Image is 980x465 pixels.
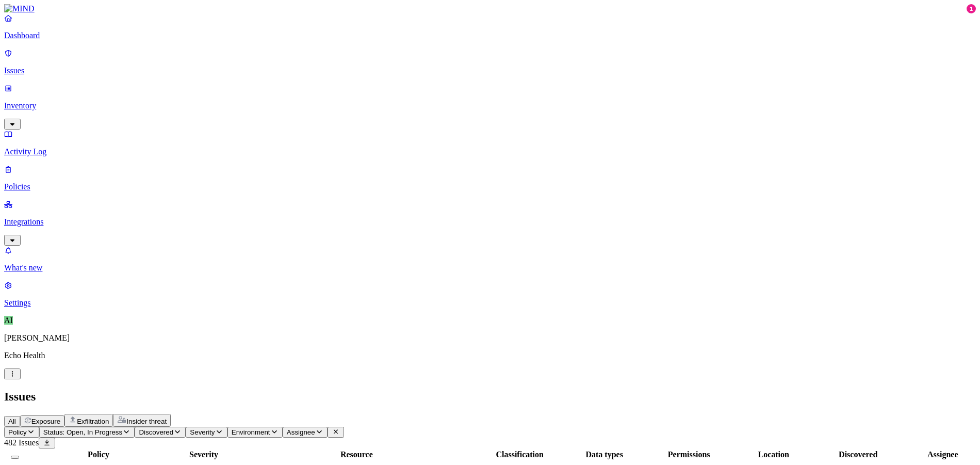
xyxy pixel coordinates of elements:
p: [PERSON_NAME] [4,333,976,343]
p: Settings [4,298,976,308]
span: Status: Open, In Progress [43,428,122,436]
div: Location [732,450,815,459]
a: Policies [4,165,976,191]
p: Issues [4,66,976,75]
a: MIND [4,4,976,13]
span: Severity [190,428,215,436]
div: Data types [563,450,646,459]
div: Permissions [648,450,730,459]
span: Discovered [139,428,173,436]
a: Activity Log [4,130,976,156]
span: Exfiltration [77,418,109,425]
div: Discovered [817,450,900,459]
p: Inventory [4,101,976,110]
h2: Issues [4,390,976,404]
p: Echo Health [4,351,976,360]
span: Policy [8,428,27,436]
button: Select all [11,456,19,459]
div: Severity [173,450,235,459]
span: Environment [232,428,270,436]
p: Dashboard [4,31,976,40]
div: Resource [237,450,477,459]
span: Insider threat [126,418,167,425]
a: Dashboard [4,13,976,40]
a: Settings [4,281,976,308]
span: All [8,418,16,425]
img: MIND [4,4,35,13]
p: Policies [4,182,976,191]
a: What's new [4,246,976,272]
p: What's new [4,263,976,272]
span: AI [4,316,13,325]
div: Classification [479,450,561,459]
div: Policy [26,450,171,459]
a: Issues [4,49,976,75]
p: Integrations [4,217,976,227]
span: Exposure [31,418,60,425]
a: Integrations [4,200,976,244]
p: Activity Log [4,147,976,156]
a: Inventory [4,84,976,128]
div: 1 [967,4,976,13]
span: Assignee [287,428,315,436]
span: 482 Issues [4,438,39,447]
